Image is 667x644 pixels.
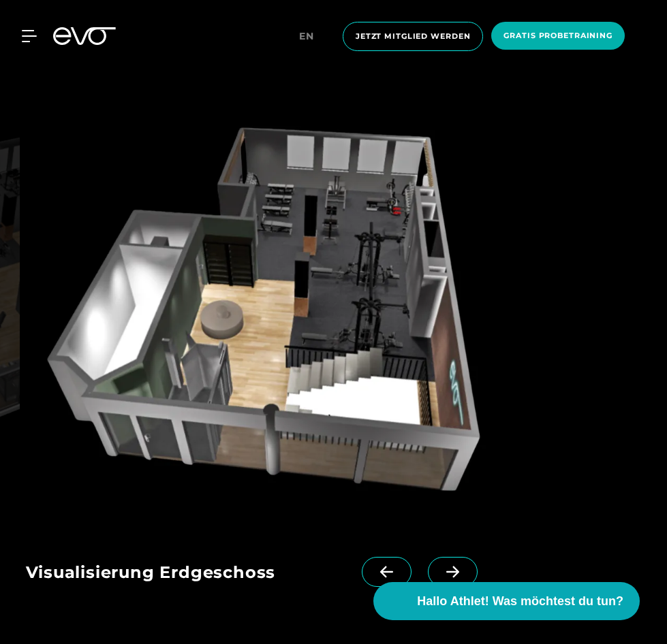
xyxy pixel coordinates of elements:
[417,592,623,611] span: Hallo Athlet! Was möchtest du tun?
[299,30,314,42] span: en
[487,22,629,51] a: Gratis Probetraining
[299,29,330,44] a: en
[25,105,518,524] img: evofitness
[339,22,487,51] a: Jetzt Mitglied werden
[356,31,470,42] span: Jetzt Mitglied werden
[503,30,612,42] span: Gratis Probetraining
[26,557,362,591] div: Visualisierung Erdgeschoss
[373,582,640,620] button: Hallo Athlet! Was möchtest du tun?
